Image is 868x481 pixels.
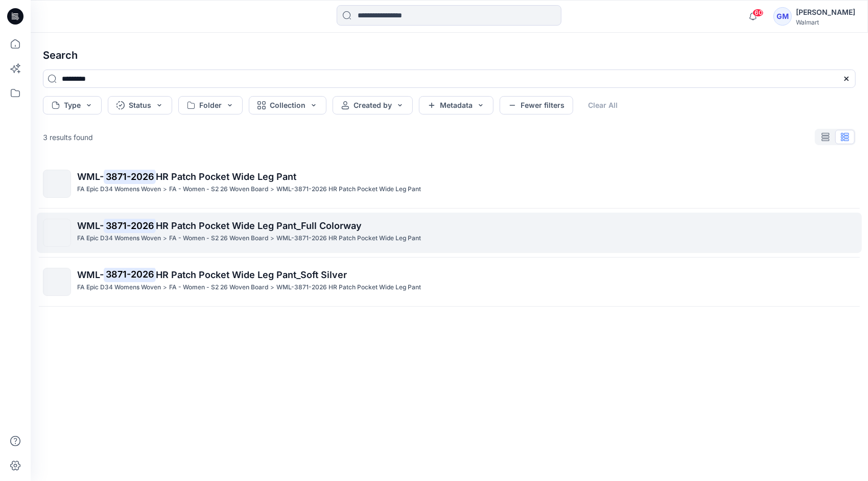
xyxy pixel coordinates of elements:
span: HR Patch Pocket Wide Leg Pant_Soft Silver [156,269,347,280]
p: > [163,233,167,244]
span: HR Patch Pocket Wide Leg Pant [156,171,296,182]
p: FA Epic D34 Womens Woven [77,233,161,244]
button: Fewer filters [500,96,573,114]
p: FA - Women - S2 26 Woven Board [169,184,268,195]
p: > [270,233,274,244]
div: [PERSON_NAME] [796,6,855,18]
mark: 3871-2026 [104,169,156,184]
mark: 3871-2026 [104,218,156,233]
p: FA Epic D34 Womens Woven [77,282,161,293]
a: WML-3871-2026HR Patch Pocket Wide Leg Pant_Full ColorwayFA Epic D34 Womens Woven>FA - Women - S2 ... [37,213,862,253]
div: GM [773,7,792,26]
button: Status [108,96,172,114]
button: Folder [178,96,243,114]
p: FA - Women - S2 26 Woven Board [169,282,268,293]
button: Created by [333,96,413,114]
p: 3 results found [43,132,93,143]
p: WML-3871-2026 HR Patch Pocket Wide Leg Pant [276,184,421,195]
span: WML- [77,220,104,231]
p: > [163,184,167,195]
button: Type [43,96,102,114]
p: > [163,282,167,293]
h4: Search [35,41,864,70]
p: > [270,282,274,293]
span: WML- [77,269,104,280]
a: WML-3871-2026HR Patch Pocket Wide Leg PantFA Epic D34 Womens Woven>FA - Women - S2 26 Woven Board... [37,164,862,204]
button: Metadata [419,96,494,114]
button: Collection [249,96,326,114]
span: WML- [77,171,104,182]
p: FA - Women - S2 26 Woven Board [169,233,268,244]
p: WML-3871-2026 HR Patch Pocket Wide Leg Pant [276,282,421,293]
a: WML-3871-2026HR Patch Pocket Wide Leg Pant_Soft SilverFA Epic D34 Womens Woven>FA - Women - S2 26... [37,262,862,302]
p: > [270,184,274,195]
span: HR Patch Pocket Wide Leg Pant_Full Colorway [156,220,362,231]
mark: 3871-2026 [104,267,156,282]
div: Walmart [796,18,855,26]
p: FA Epic D34 Womens Woven [77,184,161,195]
span: 60 [753,9,764,17]
p: WML-3871-2026 HR Patch Pocket Wide Leg Pant [276,233,421,244]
